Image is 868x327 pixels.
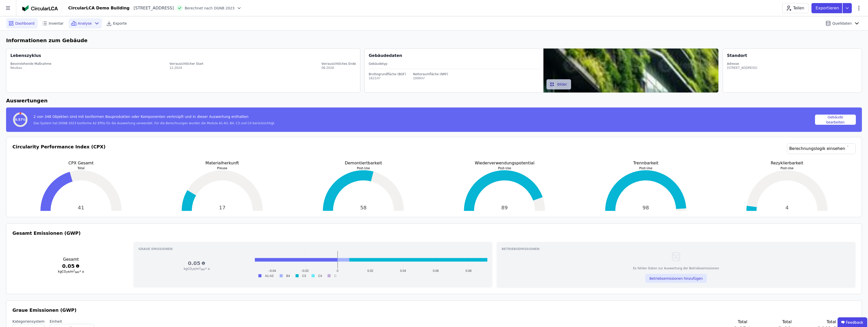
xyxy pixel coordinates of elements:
sup: 2 [199,267,201,269]
img: empty-state [670,251,682,262]
p: Demontiertbarkeit [295,160,432,166]
span: Exporte [113,21,127,26]
a: Berechnungslogik einsehen [787,143,856,154]
p: Post-Use [295,166,432,170]
h3: 0.05 [138,260,255,267]
h3: Total [729,319,757,325]
button: Bilder [546,79,571,89]
div: 12.2024 [169,66,203,70]
sub: 2 [66,271,68,274]
h6: Auswertungen [6,97,862,104]
span: Dashboard [15,21,34,26]
p: Rezyklierbarkeit [718,160,856,166]
p: CPX Gesamt [12,160,150,166]
h6: Informationen zum Gebäude [6,37,862,44]
p: Post-Use [718,166,856,170]
p: Total [12,166,150,170]
h3: Graue Emissionen (GWP) [12,307,856,314]
div: Es fehlen Daten zur Auswertung der Betriebsemissionen [633,266,719,270]
div: 08.2026 [322,66,356,70]
p: Trennbarkeit [577,160,714,166]
span: kgCO e/m * a [184,267,209,271]
div: Bevorstehende Maßnahme [10,62,51,66]
button: Gebäude bearbeiten [815,115,856,125]
div: Bruttogrundfläche (BGF) [369,72,406,76]
p: Wiederverwendungspotential [436,160,573,166]
h3: Gesamt Emissionen (GWP) [12,230,856,237]
div: Standort [727,53,747,59]
div: Gebäudetyp [369,62,539,66]
div: 2 von 348 Objekten sind mit konformen Bauprodukten oder Komponenten verknüpft und in dieser Auswe... [33,114,275,121]
h3: Circularity Performance Index (CPX) [12,143,105,160]
p: Materialherkunft [154,160,291,166]
div: Das System hat DGNB 2023 konforme A2 EPDs für die Auswertung verwendet. Für die Berechnungen wurd... [33,121,275,125]
label: Einheit [50,319,94,324]
div: Lebenszyklus [10,53,41,59]
span: Berechnet nach DGNB 2023 [185,6,235,11]
button: Betriebsemissionen hinzufügen [645,274,707,283]
h3: Total [773,319,801,325]
img: Concular [22,5,58,11]
span: 0.57% [15,118,26,122]
h3: 0.05 [12,262,129,270]
div: Nettoraumfläche (NRF) [413,72,448,76]
div: [STREET_ADDRESS] [130,5,174,11]
label: Kategoriensystem [12,319,45,324]
div: Neubau [10,66,51,70]
p: Preuse [154,166,291,170]
div: Vorrausichtliches Ende [322,62,356,66]
sup: 2 [74,269,75,272]
div: CircularLCA Demo Building [68,5,130,11]
p: Post-Use [577,166,714,170]
h3: Total [817,319,845,325]
span: Analyse [78,21,92,26]
h3: Gesamt [12,256,129,262]
h3: Betriebsemissionen [502,247,851,251]
sub: NRF [201,268,205,271]
div: 1000m² [413,76,448,80]
h3: Graue Emissionen [138,247,487,251]
sub: 2 [192,268,193,271]
div: Vorrausichtlicher Start [169,62,203,66]
p: Exportieren [816,5,840,11]
p: Post-Use [436,166,573,170]
div: 1621m² [369,76,406,80]
div: Gebäudedaten [369,53,543,59]
span: Inventar [49,21,64,26]
div: [STREET_ADDRESS] [727,66,757,70]
div: Adresse [727,62,757,66]
span: kgCO e/m * a [58,270,84,273]
span: Quelldaten [832,21,852,26]
sub: NRF [75,271,79,274]
button: Teilen [782,3,808,13]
